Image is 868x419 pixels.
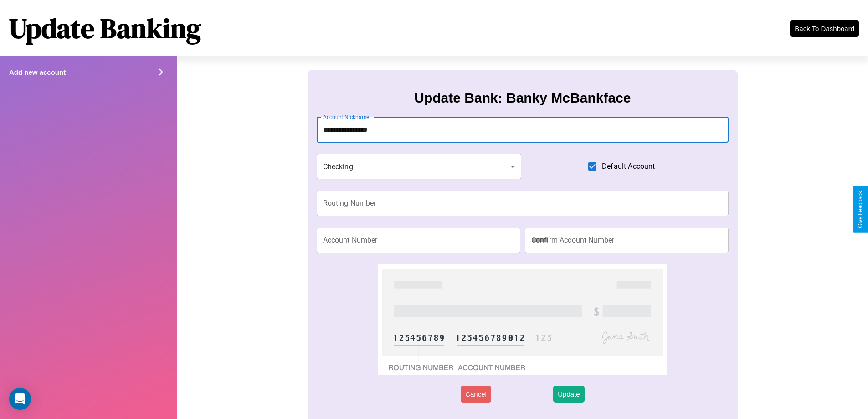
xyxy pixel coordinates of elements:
h3: Update Bank: Banky McBankface [414,90,631,106]
span: Default Account [602,161,655,172]
div: Give Feedback [857,191,863,228]
button: Back To Dashboard [790,20,859,37]
img: check [378,264,667,375]
button: Cancel [461,386,491,403]
button: Update [553,386,584,403]
div: Open Intercom Messenger [9,388,31,410]
h4: Add new account [9,68,66,76]
label: Account Nickname [323,113,370,121]
div: Checking [317,154,522,179]
h1: Update Banking [9,10,201,47]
